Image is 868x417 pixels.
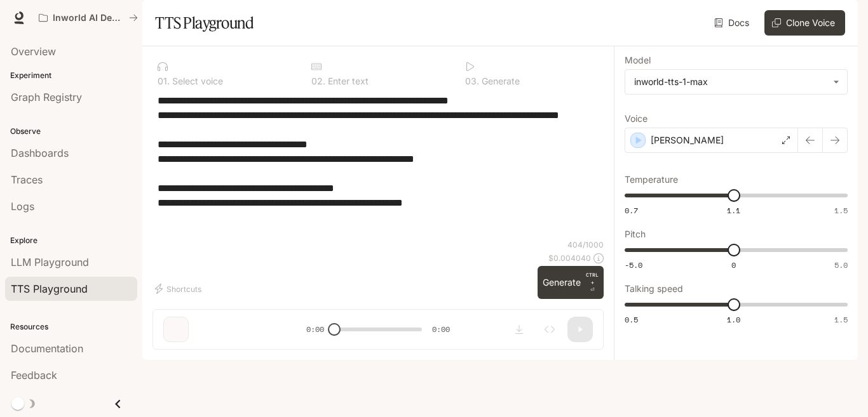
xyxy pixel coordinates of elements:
span: 1.5 [834,205,848,216]
p: 0 1 . [158,77,170,86]
p: Pitch [625,230,646,239]
span: 0.7 [625,205,638,216]
button: Shortcuts [153,279,207,299]
p: [PERSON_NAME] [651,134,724,147]
p: ⏎ [586,271,599,294]
p: Inworld AI Demos [53,13,124,23]
p: Voice [625,114,648,123]
span: 0 [731,260,736,270]
span: 1.0 [727,314,740,325]
span: 0.5 [625,314,638,325]
h1: TTS Playground [155,10,254,36]
p: Generate [479,77,520,86]
p: Select voice [170,77,223,86]
p: CTRL + [586,271,599,286]
p: Enter text [325,77,369,86]
button: Clone Voice [764,10,845,36]
p: 0 2 . [311,77,325,86]
p: Model [625,56,651,65]
button: All workspaces [33,5,144,30]
button: GenerateCTRL +⏎ [538,266,604,299]
div: inworld-tts-1-max [634,76,827,88]
span: 1.1 [727,205,740,216]
p: 0 3 . [465,77,479,86]
span: -5.0 [625,260,642,270]
span: 1.5 [834,314,848,325]
p: Talking speed [625,284,683,293]
a: Docs [712,10,754,36]
p: Temperature [625,175,678,184]
div: inworld-tts-1-max [625,70,847,94]
span: 5.0 [834,260,848,270]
